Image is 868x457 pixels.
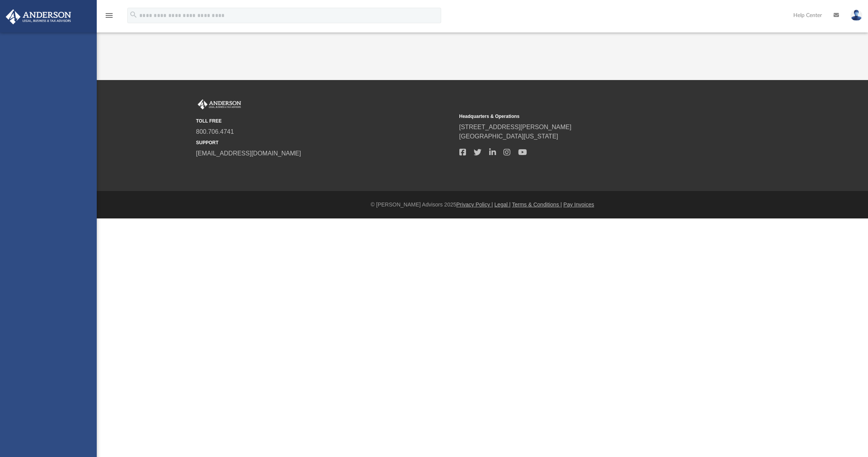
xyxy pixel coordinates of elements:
[196,139,454,146] small: SUPPORT
[456,201,493,208] a: Privacy Policy |
[851,10,862,21] img: User Pic
[104,11,114,20] i: menu
[512,201,562,208] a: Terms & Conditions |
[196,99,243,109] img: Anderson Advisors Platinum Portal
[563,201,594,208] a: Pay Invoices
[495,201,511,208] a: Legal |
[196,150,301,157] a: [EMAIL_ADDRESS][DOMAIN_NAME]
[459,113,717,120] small: Headquarters & Operations
[196,118,454,124] small: TOLL FREE
[196,128,234,135] a: 800.706.4741
[104,15,114,20] a: menu
[459,133,558,140] a: [GEOGRAPHIC_DATA][US_STATE]
[459,124,572,130] a: [STREET_ADDRESS][PERSON_NAME]
[129,10,138,19] i: search
[97,201,868,209] div: © [PERSON_NAME] Advisors 2025
[3,9,74,24] img: Anderson Advisors Platinum Portal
